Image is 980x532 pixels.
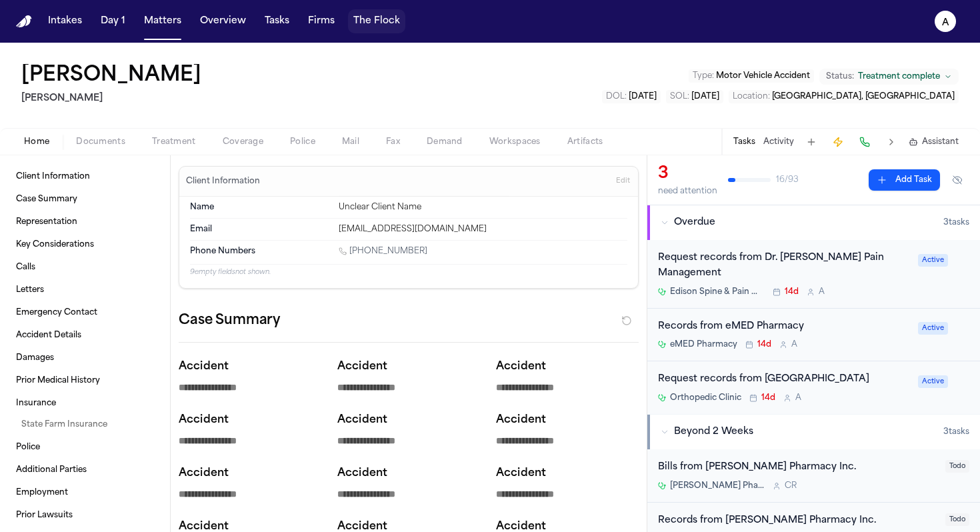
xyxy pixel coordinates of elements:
button: Edit matter name [21,64,201,88]
span: 14d [761,393,775,403]
span: 14d [785,287,799,297]
a: The Flock [348,9,405,33]
span: DOL : [606,93,627,101]
img: Finch Logo [16,15,32,28]
span: Letters [16,285,44,295]
button: Beyond 2 Weeks3tasks [647,415,980,449]
span: Employment [16,487,68,498]
span: A [795,393,801,403]
button: Overview [195,9,251,33]
span: Edit [616,177,630,186]
button: Intakes [43,9,87,33]
span: Artifacts [567,137,603,147]
div: Request records from [GEOGRAPHIC_DATA] [658,372,910,387]
span: Demand [427,137,463,147]
div: [EMAIL_ADDRESS][DOMAIN_NAME] [339,224,627,235]
p: Accident [496,359,639,375]
a: Insurance [11,393,159,414]
span: A [791,339,797,350]
span: Police [16,442,40,453]
span: Orthopedic Clinic [670,393,741,403]
p: Accident [337,359,480,375]
span: Representation [16,217,77,227]
button: Edit SOL: 2027-01-20 [666,90,723,103]
button: Add Task [802,133,821,151]
a: Case Summary [11,189,159,210]
span: 3 task s [943,427,969,437]
span: [DATE] [691,93,719,101]
p: Accident [496,412,639,428]
div: Open task: Records from eMED Pharmacy [647,309,980,362]
span: Type : [693,72,714,80]
span: Additional Parties [16,465,87,475]
span: Active [918,254,948,267]
a: Emergency Contact [11,302,159,323]
button: Make a Call [855,133,874,151]
a: Tasks [259,9,295,33]
span: [PERSON_NAME] Pharmacy Inc. [670,481,765,491]
span: Calls [16,262,35,273]
p: 9 empty fields not shown. [190,267,627,277]
span: Home [24,137,49,147]
span: Edison Spine & Pain Management, P.C. [670,287,765,297]
span: Status: [826,71,854,82]
span: Fax [386,137,400,147]
span: [GEOGRAPHIC_DATA], [GEOGRAPHIC_DATA] [772,93,955,101]
div: Bills from [PERSON_NAME] Pharmacy Inc. [658,460,937,475]
button: Add Task [869,169,940,191]
span: Police [290,137,315,147]
div: Open task: Request records from Dr. Anup Patel Pain Management [647,240,980,309]
a: Prior Medical History [11,370,159,391]
span: Mail [342,137,359,147]
a: State Farm Insurance [16,414,159,435]
span: 16 / 93 [776,175,799,185]
a: Call 1 (732) 439-2352 [339,246,427,257]
span: Insurance [16,398,56,409]
span: Prior Lawsuits [16,510,73,521]
a: Letters [11,279,159,301]
span: Documents [76,137,125,147]
p: Accident [337,465,480,481]
a: Home [16,15,32,28]
p: Accident [179,359,321,375]
button: Assistant [909,137,959,147]
button: Hide completed tasks (⌘⇧H) [945,169,969,191]
button: Change status from Treatment complete [819,69,959,85]
span: Active [918,322,948,335]
button: Edit Type: Motor Vehicle Accident [689,69,814,83]
button: Overdue3tasks [647,205,980,240]
div: Open task: Request records from One Oak Medical Center [647,361,980,414]
button: Tasks [733,137,755,147]
p: Accident [179,412,321,428]
span: Prior Medical History [16,375,100,386]
a: Damages [11,347,159,369]
h1: [PERSON_NAME] [21,64,201,88]
text: A [942,18,949,27]
h3: Client Information [183,176,263,187]
button: Matters [139,9,187,33]
div: Request records from Dr. [PERSON_NAME] Pain Management [658,251,910,281]
button: Edit Location: Plainfield, NJ [729,90,959,103]
span: Todo [945,513,969,526]
button: Edit DOL: 2025-01-20 [602,90,661,103]
span: Overdue [674,216,715,229]
span: Phone Numbers [190,246,255,257]
span: Treatment [152,137,196,147]
span: 14d [757,339,771,350]
p: Accident [496,465,639,481]
p: Accident [337,412,480,428]
a: Additional Parties [11,459,159,481]
span: Accident Details [16,330,81,341]
span: Active [918,375,948,388]
h2: [PERSON_NAME] [21,91,207,107]
span: Todo [945,460,969,473]
span: Motor Vehicle Accident [716,72,810,80]
button: Create Immediate Task [829,133,847,151]
span: Assistant [922,137,959,147]
span: Workspaces [489,137,541,147]
span: Emergency Contact [16,307,97,318]
a: Employment [11,482,159,503]
span: C R [785,481,797,491]
a: Calls [11,257,159,278]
